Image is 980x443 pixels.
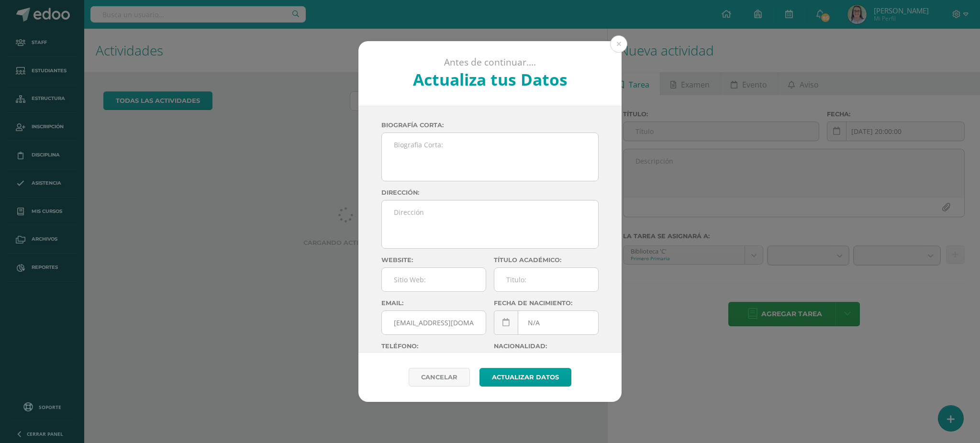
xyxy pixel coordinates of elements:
[381,189,599,196] label: Dirección:
[381,299,486,307] label: Email:
[479,368,571,387] button: Actualizar datos
[381,343,486,350] label: Teléfono:
[494,256,599,264] label: Título académico:
[381,122,599,129] label: Biografía corta:
[384,68,596,90] h2: Actualiza tus Datos
[494,343,599,350] label: Nacionalidad:
[382,311,486,334] input: Correo Electronico:
[494,311,598,334] input: Fecha de Nacimiento:
[409,368,470,387] a: Cancelar
[384,56,596,68] p: Antes de continuar....
[382,268,486,291] input: Sitio Web:
[381,256,486,264] label: Website:
[494,299,599,307] label: Fecha de nacimiento:
[494,268,598,291] input: Titulo:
